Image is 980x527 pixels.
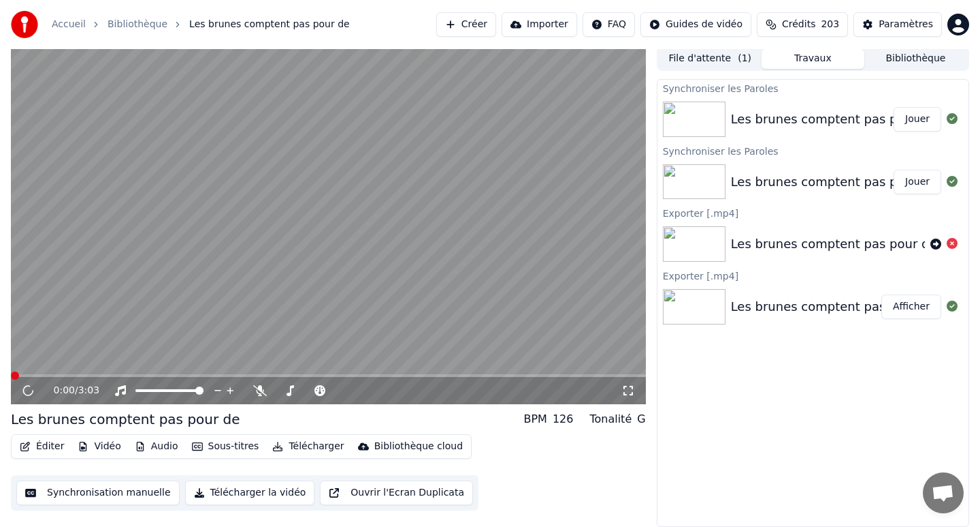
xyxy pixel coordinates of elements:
div: Les brunes comptent pas pour de [731,172,937,192]
div: Paramètres [879,18,933,31]
button: Jouer [894,170,941,194]
div: G [637,411,645,427]
div: Les brunes comptent pas pour de [731,110,937,129]
button: Télécharger la vidéo [185,481,315,505]
button: Éditer [14,437,69,456]
div: Exporter [.mp4] [657,267,968,284]
span: Crédits [782,18,815,31]
button: Sous-titres [186,437,265,456]
button: File d'attente [659,49,762,69]
button: Guides de vidéo [640,12,751,37]
button: FAQ [583,12,635,37]
div: Bibliothèque cloud [374,440,463,453]
button: Ouvrir l'Ecran Duplicata [320,481,473,505]
button: Vidéo [72,437,126,456]
span: 0:00 [54,384,75,397]
div: 126 [553,411,574,427]
div: Les brunes comptent pas pour de [11,410,240,429]
button: Créer [436,12,496,37]
button: Bibliothèque [864,49,967,69]
div: Ouvrir le chat [923,472,964,513]
button: Paramètres [853,12,942,37]
span: 203 [821,18,839,31]
img: youka [11,11,38,38]
div: Synchroniser les Paroles [657,80,968,96]
a: Bibliothèque [108,18,167,31]
button: Audio [129,437,184,456]
nav: breadcrumb [52,18,350,31]
button: Télécharger [267,437,349,456]
div: Les brunes comptent pas pour de [731,297,937,316]
button: Crédits203 [757,12,848,37]
button: Travaux [762,49,864,69]
span: ( 1 ) [738,52,751,65]
div: Synchroniser les Paroles [657,142,968,159]
div: / [54,384,86,397]
div: Les brunes comptent pas pour de [731,235,937,254]
button: Importer [502,12,577,37]
a: Accueil [52,18,86,31]
div: BPM [523,411,546,427]
div: Exporter [.mp4] [657,205,968,221]
div: Tonalité [589,411,632,427]
button: Jouer [894,107,941,132]
span: 3:03 [78,384,99,397]
button: Synchronisation manuelle [16,481,180,505]
button: Afficher [881,295,941,319]
span: Les brunes comptent pas pour de [189,18,350,31]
